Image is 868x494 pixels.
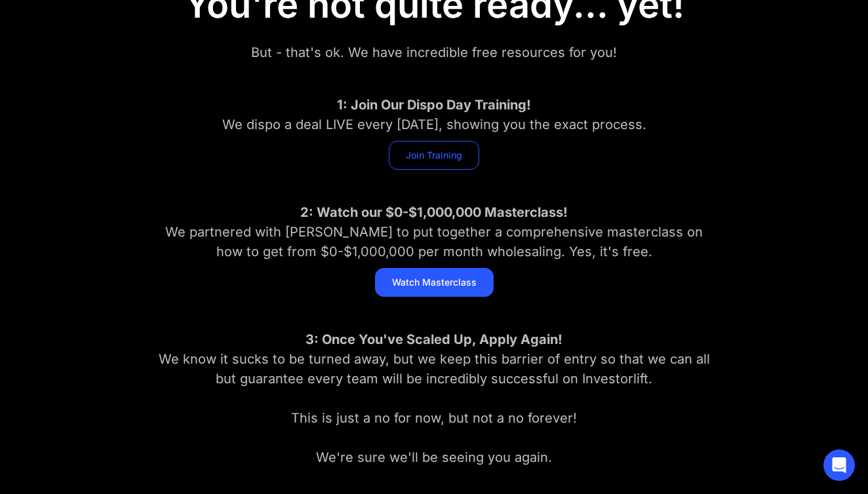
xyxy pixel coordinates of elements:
a: Watch Masterclass [375,268,494,297]
strong: 2: Watch our $0-$1,000,000 Masterclass! [300,204,568,220]
div: We dispo a deal LIVE every [DATE], showing you the exact process. [152,95,716,134]
div: But - that's ok. We have incredible free resources for you! [152,43,716,62]
div: We know it sucks to be turned away, but we keep this barrier of entry so that we can all but guar... [152,330,716,467]
a: Join Training [389,141,479,170]
div: We partnered with [PERSON_NAME] to put together a comprehensive masterclass on how to get from $0... [152,202,716,261]
strong: 1: Join Our Dispo Day Training! [337,97,531,113]
strong: 3: Once You've Scaled Up, Apply Again! [306,332,562,347]
div: Open Intercom Messenger [823,449,855,481]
